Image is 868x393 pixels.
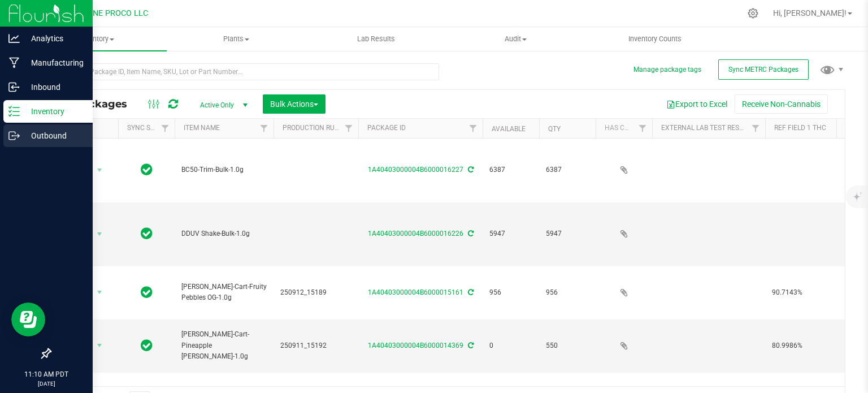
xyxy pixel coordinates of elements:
[20,105,88,118] p: Inventory
[5,369,88,379] p: 11:10 AM PDT
[20,80,88,94] p: Inbound
[596,119,652,139] th: Has COA
[368,342,463,349] a: 1A40403000004B6000014369
[492,125,526,133] a: Available
[466,166,474,174] span: Sync from Compliance System
[340,119,358,138] a: Filter
[181,228,267,239] span: DDUV Shake-Bulk-1.0g
[8,130,20,141] inline-svg: Outbound
[306,27,446,51] a: Lab Results
[489,340,532,351] span: 0
[613,34,697,44] span: Inventory Counts
[661,124,750,132] a: External Lab Test Result
[141,226,153,241] span: In Sync
[546,340,589,351] span: 550
[464,119,483,138] a: Filter
[50,63,439,80] input: Search Package ID, Item Name, SKU, Lot or Part Number...
[270,100,318,109] span: Bulk Actions
[489,165,532,175] span: 6387
[772,340,857,351] span: 80.9986%
[466,342,474,349] span: Sync from Compliance System
[368,166,463,174] a: 1A40403000004B6000016227
[367,124,406,132] a: Package ID
[466,288,474,296] span: Sync from Compliance System
[548,125,561,133] a: Qty
[747,119,765,138] a: Filter
[83,8,148,18] span: DUNE PROCO LLC
[8,106,20,117] inline-svg: Inventory
[167,34,306,44] span: Plants
[127,124,171,132] a: Sync Status
[181,329,267,362] span: [PERSON_NAME]-Cart-Pineapple [PERSON_NAME]-1.0g
[184,124,220,132] a: Item Name
[283,124,340,132] a: Production Run
[659,94,735,114] button: Export to Excel
[342,34,410,44] span: Lab Results
[735,94,828,114] button: Receive Non-Cannabis
[280,340,351,351] span: 250911_15192
[774,124,826,132] a: Ref Field 1 THC
[93,226,107,242] span: select
[11,303,45,336] iframe: Resource center
[5,379,88,388] p: [DATE]
[141,284,153,300] span: In Sync
[255,119,274,138] a: Filter
[546,287,589,298] span: 956
[93,162,107,178] span: select
[546,228,589,239] span: 5947
[466,230,474,237] span: Sync from Compliance System
[489,228,532,239] span: 5947
[585,27,725,51] a: Inventory Counts
[20,129,88,142] p: Outbound
[446,34,585,44] span: Audit
[141,162,153,178] span: In Sync
[368,230,463,237] a: 1A40403000004B6000016226
[489,287,532,298] span: 956
[93,338,107,353] span: select
[181,165,267,175] span: BC50-Trim-Bulk-1.0g
[181,282,267,303] span: [PERSON_NAME]-Cart-Fruity Pebbles OG-1.0g
[20,56,88,70] p: Manufacturing
[20,32,88,45] p: Analytics
[772,287,857,298] span: 90.7143%
[446,27,585,51] a: Audit
[633,65,701,75] button: Manage package tags
[280,287,351,298] span: 250912_15189
[156,119,175,138] a: Filter
[27,27,167,51] a: Inventory
[546,165,589,175] span: 6387
[773,8,847,18] span: Hi, [PERSON_NAME]!
[718,59,809,80] button: Sync METRC Packages
[8,57,20,68] inline-svg: Manufacturing
[633,119,652,138] a: Filter
[368,288,463,296] a: 1A40403000004B6000015161
[746,8,760,19] div: Manage settings
[27,34,167,44] span: Inventory
[59,98,138,110] span: All Packages
[167,27,306,51] a: Plants
[8,33,20,44] inline-svg: Analytics
[93,284,107,300] span: select
[263,94,325,114] button: Bulk Actions
[728,66,798,74] span: Sync METRC Packages
[141,338,153,353] span: In Sync
[8,81,20,93] inline-svg: Inbound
